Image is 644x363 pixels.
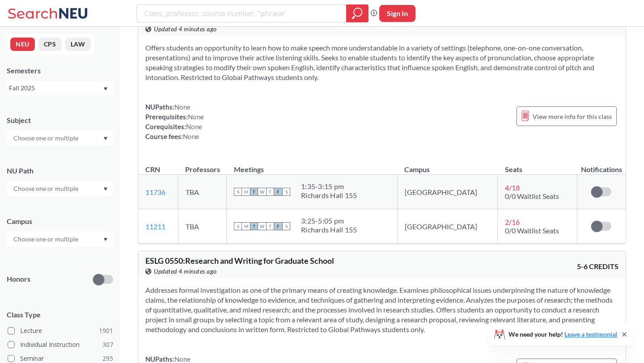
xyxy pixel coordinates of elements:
th: Professors [178,156,226,175]
svg: Dropdown arrow [103,137,108,140]
span: M [242,188,250,196]
div: NU Path [7,166,113,176]
span: 0/0 Waitlist Seats [505,192,559,200]
div: NUPaths: Prerequisites: Corequisites: Course fees: [145,102,204,141]
svg: Dropdown arrow [103,187,108,191]
span: 1901 [99,326,113,336]
span: None [186,122,202,131]
div: Subject [7,115,113,125]
span: ESLG 0550 : Research and Writing for Graduate School [145,256,334,266]
span: None [174,355,191,363]
div: magnifying glass [346,4,369,22]
section: Offers students an opportunity to learn how to make speech more understandable in a variety of se... [145,43,619,82]
svg: Dropdown arrow [103,87,108,91]
th: Notifications [577,156,626,175]
input: Choose one or multiple [9,183,84,194]
div: Dropdown arrow [7,232,113,247]
div: Fall 2025 [9,83,102,93]
div: Campus [7,216,113,226]
span: None [183,132,199,140]
input: Class, professor, course number, "phrase" [144,6,340,21]
span: Updated 4 minutes ago [154,266,217,276]
div: Dropdown arrow [7,131,113,146]
span: T [250,188,258,196]
svg: Dropdown arrow [103,238,108,241]
p: Honors [7,274,30,284]
a: 11736 [145,188,165,196]
span: 2 / 16 [505,218,520,226]
button: NEU [10,38,35,51]
span: S [282,222,290,230]
span: 0/0 Waitlist Seats [505,226,559,235]
span: F [274,222,282,230]
span: S [234,188,242,196]
a: Leave a testimonial [564,330,617,338]
button: LAW [65,38,91,51]
div: Richards Hall 155 [301,191,357,200]
label: Individual Instruction [8,339,113,350]
td: [GEOGRAPHIC_DATA] [397,209,498,244]
div: CRN [145,165,160,174]
div: Fall 2025Dropdown arrow [7,81,113,95]
span: We need your help! [508,331,617,338]
label: Lecture [8,325,113,337]
th: Meetings [227,156,398,175]
span: None [188,113,204,121]
span: None [174,103,191,111]
span: W [258,188,266,196]
span: 307 [102,340,113,350]
span: View more info for this class [533,111,612,122]
th: Seats [498,156,577,175]
span: T [250,222,258,230]
span: 4 / 18 [505,183,520,192]
th: Campus [397,156,498,175]
div: 3:25 - 5:05 pm [301,216,357,225]
td: TBA [178,209,226,244]
span: F [274,188,282,196]
svg: magnifying glass [352,7,363,20]
td: TBA [178,175,226,209]
span: S [234,222,242,230]
span: 5-6 CREDITS [577,262,619,271]
button: Sign In [379,5,415,22]
div: Richards Hall 155 [301,225,357,234]
td: [GEOGRAPHIC_DATA] [397,175,498,209]
span: S [282,188,290,196]
input: Choose one or multiple [9,133,84,144]
span: T [266,222,274,230]
input: Choose one or multiple [9,234,84,245]
span: M [242,222,250,230]
section: Addresses formal investigation as one of the primary means of creating knowledge. Examines philos... [145,285,619,334]
span: Updated 4 minutes ago [154,24,217,34]
div: Dropdown arrow [7,181,113,196]
div: Semesters [7,66,113,76]
div: 1:35 - 3:15 pm [301,182,357,191]
span: T [266,188,274,196]
span: Class Type [7,310,113,320]
a: 11211 [145,222,165,231]
button: CPS [38,38,62,51]
span: W [258,222,266,230]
